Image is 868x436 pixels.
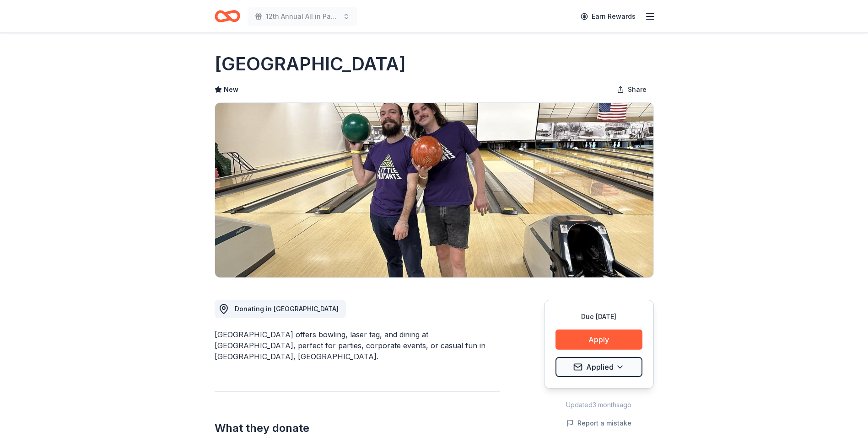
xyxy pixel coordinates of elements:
[215,329,500,362] div: [GEOGRAPHIC_DATA] offers bowling, laser tag, and dining at [GEOGRAPHIC_DATA], perfect for parties...
[555,330,642,350] button: Apply
[575,8,641,25] a: Earn Rewards
[215,51,406,77] h1: [GEOGRAPHIC_DATA]
[555,357,642,377] button: Applied
[235,305,339,313] span: Donating in [GEOGRAPHIC_DATA]
[566,418,631,429] button: Report a mistake
[215,103,653,277] img: Image for Rocky Springs Entertainment Center
[544,399,654,410] div: Updated 3 months ago
[248,7,357,26] button: 12th Annual All in Paddle Raffle
[215,421,500,436] h2: What they donate
[215,5,240,27] a: Home
[609,80,654,99] button: Share
[628,84,647,95] span: Share
[555,311,642,322] div: Due [DATE]
[266,11,339,22] span: 12th Annual All in Paddle Raffle
[586,361,614,373] span: Applied
[224,84,238,95] span: New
